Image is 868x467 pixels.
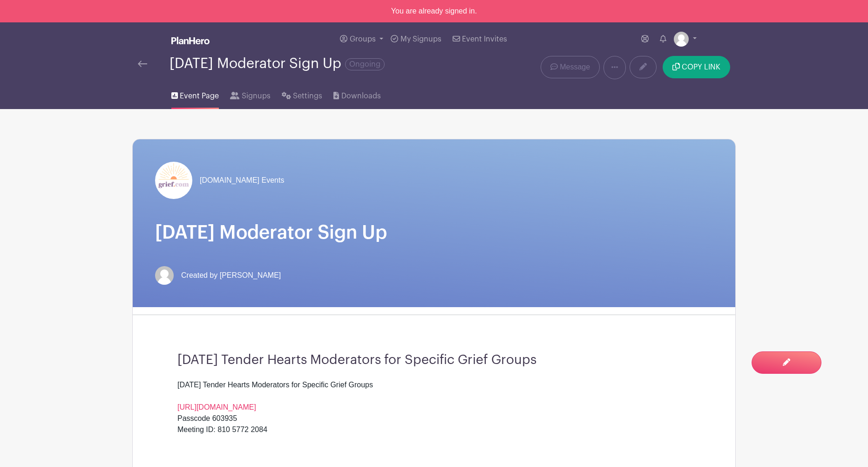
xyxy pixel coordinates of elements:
h3: [DATE] Tender Hearts Moderators for Specific Grief Groups [177,352,691,368]
div: [DATE] Tender Hearts Moderators for Specific Grief Groups Passcode 603935 [177,379,691,424]
a: My Signups [387,22,445,56]
span: Message [560,62,590,73]
a: Event Page [171,79,219,109]
a: Groups [336,22,387,56]
a: [URL][DOMAIN_NAME] [177,403,256,411]
span: Settings [293,90,322,102]
span: Created by [PERSON_NAME] [181,270,281,281]
a: Event Invites [449,22,511,56]
img: back-arrow-29a5d9b10d5bd6ae65dc969a981735edf675c4d7a1fe02e03b50dbd4ba3cdb55.svg [138,61,147,67]
span: Signups [242,90,271,102]
span: Groups [350,35,376,43]
span: COPY LINK [682,63,720,71]
img: grief-logo-planhero.png [155,162,192,199]
a: Settings [282,79,322,109]
span: My Signups [400,35,441,43]
div: [DATE] Moderator Sign Up [170,56,385,71]
button: COPY LINK [663,56,730,78]
div: Meeting ID: 810 5772 2084 [177,424,691,446]
a: Signups [230,79,270,109]
h1: [DATE] Moderator Sign Up [155,221,713,244]
span: Event Page [180,90,219,102]
span: [DOMAIN_NAME] Events [200,175,284,186]
img: default-ce2991bfa6775e67f084385cd625a349d9dcbb7a52a09fb2fda1e96e2d18dcdb.png [674,32,689,47]
span: Downloads [341,90,381,102]
a: Downloads [333,79,380,109]
span: Event Invites [462,35,507,43]
img: logo_white-6c42ec7e38ccf1d336a20a19083b03d10ae64f83f12c07503d8b9e83406b4c7d.svg [171,37,210,44]
img: default-ce2991bfa6775e67f084385cd625a349d9dcbb7a52a09fb2fda1e96e2d18dcdb.png [155,266,174,285]
span: Ongoing [345,58,385,70]
a: Message [541,56,600,78]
